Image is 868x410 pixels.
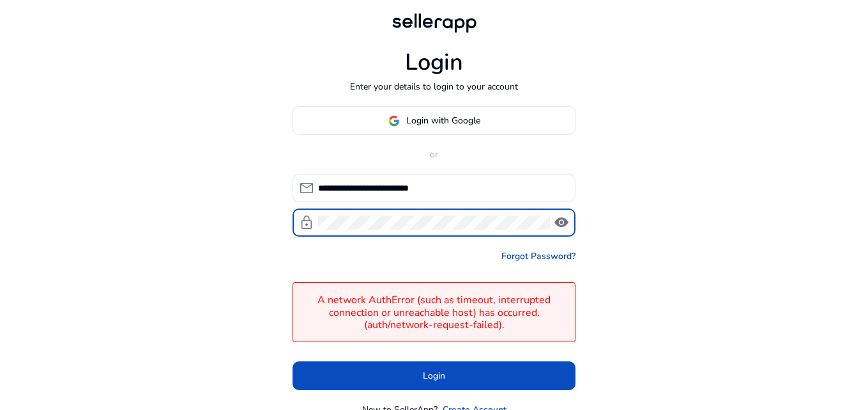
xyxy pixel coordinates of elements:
span: mail [299,180,314,196]
button: Login [293,361,575,390]
h4: A network AuthError (such as timeout, interrupted connection or unreachable host) has occurred. (... [300,294,568,331]
button: Login with Google [293,106,575,135]
img: google-logo.svg [388,115,400,127]
a: Forgot Password? [501,249,575,263]
p: Enter your details to login to your account [350,80,518,93]
h1: Login [405,49,463,76]
p: or [293,148,575,161]
span: visibility [554,215,569,230]
span: lock [299,215,314,230]
span: Login [423,369,445,382]
span: Login with Google [406,114,480,127]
